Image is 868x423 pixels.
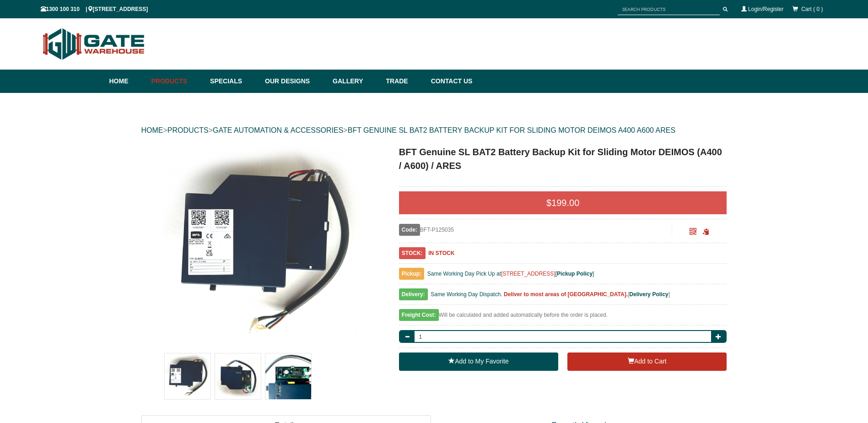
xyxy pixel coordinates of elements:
[428,250,454,256] b: IN STOCK
[41,6,148,12] span: 1300 100 310 | [STREET_ADDRESS]
[41,23,147,65] img: Gate Warehouse
[618,4,720,15] input: SEARCH PRODUCTS
[399,247,426,259] span: STOCK:
[399,288,428,300] span: Delivery:
[205,70,260,93] a: Specials
[328,70,381,93] a: Gallery
[213,126,343,134] a: GATE AUTOMATION & ACCESSORIES
[141,126,163,134] a: HOME
[399,145,727,173] h1: BFT Genuine SL BAT2 Battery Backup Kit for Sliding Motor DEIMOS (A400 / A600) / ARES
[109,70,147,93] a: Home
[399,268,424,280] span: Pickup:
[147,70,206,93] a: Products
[381,70,426,93] a: Trade
[690,229,696,236] a: Click to enlarge and scan to share.
[501,271,555,277] a: [STREET_ADDRESS]
[551,198,579,208] span: 199.00
[426,70,473,93] a: Contact Us
[431,291,502,298] span: Same Working Day Dispatch.
[399,224,420,236] span: Code:
[215,353,261,399] img: BFT Genuine SL BAT2 Battery Backup Kit for Sliding Motor DEIMOS (A400 / A600) / ARES
[427,271,594,277] span: Same Working Day Pick Up at [ ]
[702,228,709,235] span: Click to copy the URL
[141,116,727,145] div: > > >
[399,191,727,214] div: $
[265,353,311,399] img: BFT Genuine SL BAT2 Battery Backup Kit for Sliding Motor DEIMOS (A400 / A600) / ARES
[557,271,593,277] a: Pickup Policy
[748,6,783,12] a: Login/Register
[162,145,364,347] img: BFT Genuine SL BAT2 Battery Backup Kit for Sliding Motor DEIMOS (A400 / A600) / ARES - - Gate War...
[260,70,328,93] a: Our Designs
[167,126,209,134] a: PRODUCTS
[165,353,210,399] img: BFT Genuine SL BAT2 Battery Backup Kit for Sliding Motor DEIMOS (A400 / A600) / ARES
[399,309,727,325] div: Will be calculated and added automatically before the order is placed.
[801,6,823,12] span: Cart ( 0 )
[399,352,558,371] a: Add to My Favorite
[399,289,727,305] div: [ ]
[399,309,439,321] span: Freight Cost:
[504,291,628,298] b: Deliver to most areas of [GEOGRAPHIC_DATA].
[399,224,672,236] div: BFT-P125035
[348,126,675,134] a: BFT GENUINE SL BAT2 BATTERY BACKUP KIT FOR SLIDING MOTOR DEIMOS A400 A600 ARES
[142,145,384,347] a: BFT Genuine SL BAT2 Battery Backup Kit for Sliding Motor DEIMOS (A400 / A600) / ARES - - Gate War...
[567,352,727,371] button: Add to Cart
[629,291,668,298] a: Delivery Policy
